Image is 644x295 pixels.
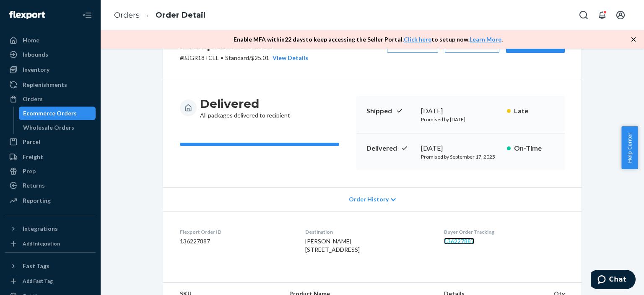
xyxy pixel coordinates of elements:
[5,259,96,273] button: Fast Tags
[5,150,96,164] a: Freight
[23,65,49,74] div: Inventory
[23,138,40,146] div: Parcel
[366,106,414,116] p: Shipped
[421,116,500,123] p: Promised by [DATE]
[23,95,43,103] div: Orders
[23,196,51,205] div: Reporting
[269,54,308,62] button: View Details
[23,81,67,89] div: Replenishments
[404,36,431,43] a: Click here
[5,239,96,249] a: Add Integration
[575,7,592,23] button: Open Search Box
[180,237,292,245] dd: 136227887
[421,144,500,153] div: [DATE]
[23,240,60,247] div: Add Integration
[5,194,96,207] a: Reporting
[200,96,290,120] div: All packages delivered to recipient
[305,238,360,253] span: [PERSON_NAME] [STREET_ADDRESS]
[470,36,501,43] a: Learn More
[5,92,96,106] a: Orders
[234,35,503,44] p: Enable MFA within 22 days to keep accessing the Seller Portal. to setup now. .
[200,96,290,111] h3: Delivered
[514,106,555,116] p: Late
[23,50,48,59] div: Inbounds
[23,181,45,190] div: Returns
[5,78,96,91] a: Replenishments
[23,262,49,270] div: Fast Tags
[180,54,308,62] p: # BJGR18TCEL / $25.01
[5,63,96,76] a: Inventory
[444,228,565,235] dt: Buyer Order Tracking
[421,106,500,116] div: [DATE]
[221,54,223,61] span: •
[79,7,96,23] button: Close Navigation
[5,222,96,235] button: Integrations
[23,123,74,132] div: Wholesale Orders
[612,7,629,23] button: Open account menu
[23,225,58,233] div: Integrations
[514,144,555,153] p: On-Time
[5,179,96,192] a: Returns
[156,10,205,20] a: Order Detail
[9,11,45,19] img: Flexport logo
[19,107,96,120] a: Ecommerce Orders
[305,228,430,235] dt: Destination
[444,238,474,245] a: 136227887
[366,144,414,153] p: Delivered
[107,3,212,28] ol: breadcrumbs
[5,164,96,178] a: Prep
[23,36,39,44] div: Home
[23,109,77,117] div: Ecommerce Orders
[5,135,96,149] a: Parcel
[5,48,96,61] a: Inbounds
[594,7,610,23] button: Open notifications
[349,195,389,204] span: Order History
[180,228,292,235] dt: Flexport Order ID
[23,153,43,161] div: Freight
[421,153,500,160] p: Promised by September 17, 2025
[19,121,96,134] a: Wholesale Orders
[5,276,96,286] a: Add Fast Tag
[591,270,636,291] iframe: Opens a widget where you can chat to one of our agents
[225,54,249,61] span: Standard
[5,34,96,47] a: Home
[23,167,36,175] div: Prep
[114,10,140,20] a: Orders
[621,126,638,169] button: Help Center
[23,277,53,285] div: Add Fast Tag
